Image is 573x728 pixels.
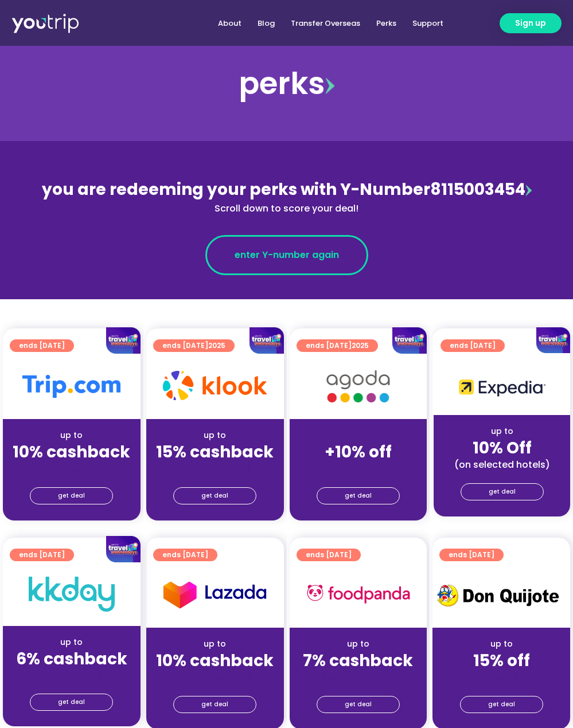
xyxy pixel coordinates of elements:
[205,235,368,275] a: enter Y-number again
[250,13,283,34] a: Blog
[155,429,275,441] div: up to
[13,441,130,463] strong: 10% cashback
[173,696,256,713] a: get deal
[122,13,451,34] nav: Menu
[299,671,418,683] div: (for stays only)
[460,696,543,713] a: get deal
[162,549,208,561] span: ends [DATE]
[317,696,400,713] a: get deal
[461,483,544,500] a: get deal
[404,13,451,34] a: Support
[368,13,404,34] a: Perks
[345,696,372,713] span: get deal
[12,429,131,441] div: up to
[443,425,561,437] div: up to
[299,463,418,475] div: (for stays only)
[442,638,561,650] div: up to
[235,248,339,262] span: enter Y-number again
[30,487,113,504] a: get deal
[38,178,536,216] div: 8115003454
[210,13,250,34] a: About
[201,488,228,504] span: get deal
[489,484,516,500] span: get deal
[439,549,504,561] a: ends [DATE]
[156,649,274,672] strong: 10% cashback
[153,549,217,561] a: ends [DATE]
[201,696,228,713] span: get deal
[173,487,256,504] a: get deal
[488,696,515,713] span: get deal
[12,636,131,648] div: up to
[155,671,275,683] div: (for stays only)
[303,649,413,672] strong: 7% cashback
[156,441,274,463] strong: 15% cashback
[473,649,530,672] strong: 15% off
[16,648,127,670] strong: 6% cashback
[283,13,368,34] a: Transfer Overseas
[449,549,494,561] span: ends [DATE]
[345,488,372,504] span: get deal
[58,488,85,504] span: get deal
[515,17,546,29] span: Sign up
[155,463,275,475] div: (for stays only)
[306,549,352,561] span: ends [DATE]
[348,429,369,441] span: up to
[473,437,532,459] strong: 10% Off
[30,694,113,711] a: get deal
[443,459,561,471] div: (on selected hotels)
[42,178,430,201] span: you are redeeming your perks with Y-Number
[12,463,131,475] div: (for stays only)
[500,13,562,33] a: Sign up
[38,202,536,216] div: Scroll down to score your deal!
[58,694,85,710] span: get deal
[325,441,392,463] strong: +10% off
[317,487,400,504] a: get deal
[155,638,275,650] div: up to
[299,638,418,650] div: up to
[12,670,131,682] div: (for stays only)
[297,549,361,561] a: ends [DATE]
[442,671,561,683] div: (for stays only)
